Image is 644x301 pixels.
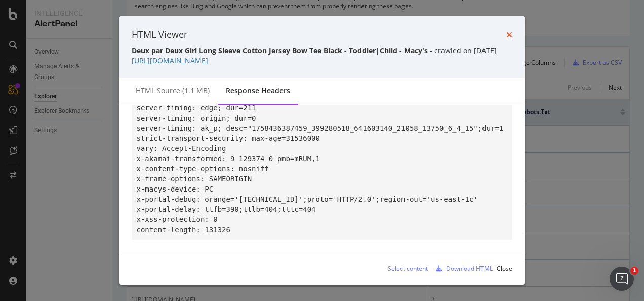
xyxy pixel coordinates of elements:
[226,86,290,96] div: Response Headers
[388,264,428,273] div: Select content
[432,260,493,277] button: Download HTML
[506,28,512,42] div: times
[132,28,187,42] div: HTML Viewer
[610,267,634,291] iframe: Intercom live chat
[380,260,428,277] button: Select content
[497,264,512,273] div: Close
[497,260,512,277] button: Close
[132,46,512,56] div: - crawled on [DATE]
[630,267,638,275] span: 1
[446,264,493,273] div: Download HTML
[136,86,210,96] div: HTML source (1.1 MB)
[132,56,208,65] a: [URL][DOMAIN_NAME]
[119,16,525,285] div: modal
[132,46,428,55] strong: Deux par Deux Girl Long Sleeve Cotton Jersey Bow Tee Black - Toddler|Child - Macy's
